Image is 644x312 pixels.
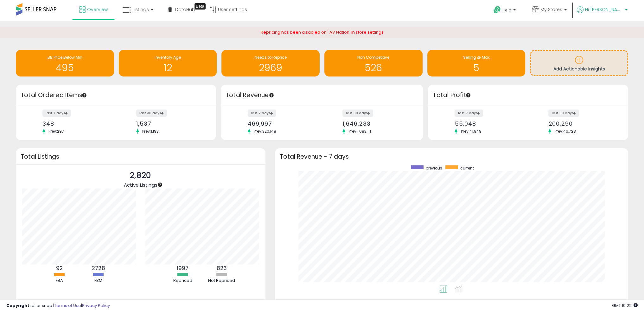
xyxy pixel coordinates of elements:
[45,129,67,134] span: Prev: 297
[81,92,87,98] div: Tooltip anchor
[433,91,623,100] h3: Total Profit
[56,264,63,272] b: 92
[465,92,471,98] div: Tooltip anchor
[248,120,317,127] div: 469,997
[122,63,214,73] h1: 12
[226,91,418,100] h3: Total Revenue
[82,302,110,309] a: Privacy Policy
[48,55,82,60] span: BB Price Below Min
[455,110,483,117] label: last 7 days
[217,264,227,272] b: 823
[269,92,274,98] div: Tooltip anchor
[488,1,522,21] a: Help
[551,129,579,134] span: Prev: 46,728
[342,110,373,117] label: last 30 days
[157,182,163,188] div: Tooltip anchor
[136,120,205,127] div: 1,537
[280,154,623,159] h3: Total Revenue - 7 days
[119,50,217,76] a: Inventory Age 12
[177,264,188,272] b: 1997
[124,169,157,182] p: 2,820
[41,278,79,284] div: FBA
[357,55,389,60] span: Non Competitive
[203,278,241,284] div: Not Repriced
[553,66,605,72] span: Add Actionable Insights
[124,182,157,188] span: Active Listings
[42,120,111,127] div: 348
[548,120,617,127] div: 200,290
[531,51,627,75] a: Add Actionable Insights
[225,63,316,73] h1: 2969
[324,50,423,76] a: Non Competitive 526
[221,50,320,76] a: Needs to Reprice 2969
[6,302,29,309] strong: Copyright
[342,120,412,127] div: 1,646,233
[255,55,287,60] span: Needs to Reprice
[585,6,623,13] span: Hi [PERSON_NAME]
[345,129,374,134] span: Prev: 1,083,111
[463,55,489,60] span: Selling @ Max
[540,6,562,13] span: My Stores
[457,129,484,134] span: Prev: 41,949
[80,278,118,284] div: FBM
[21,154,261,159] h3: Total Listings
[261,29,384,35] span: Repricing has been disabled on ' AV Nation' in store settings
[548,110,579,117] label: last 30 days
[136,110,167,117] label: last 30 days
[612,302,638,309] span: 2025-10-10 19:22 GMT
[251,129,279,134] span: Prev: 320,148
[16,50,114,76] a: BB Price Below Min 495
[139,129,162,134] span: Prev: 1,193
[248,110,276,117] label: last 7 days
[460,165,474,171] span: current
[92,264,105,272] b: 2728
[42,110,71,117] label: last 7 days
[493,6,501,14] i: Get Help
[164,278,202,284] div: Repriced
[194,3,206,10] div: Tooltip anchor
[577,6,628,21] a: Hi [PERSON_NAME]
[426,165,442,171] span: previous
[155,55,181,60] span: Inventory Age
[54,302,81,309] a: Terms of Use
[175,6,195,13] span: DataHub
[328,63,419,73] h1: 526
[427,50,526,76] a: Selling @ Max 5
[430,63,522,73] h1: 5
[455,120,523,127] div: 55,048
[132,6,149,13] span: Listings
[21,91,211,100] h3: Total Ordered Items
[87,6,108,13] span: Overview
[19,63,111,73] h1: 495
[503,7,511,13] span: Help
[6,303,110,309] div: seller snap | |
